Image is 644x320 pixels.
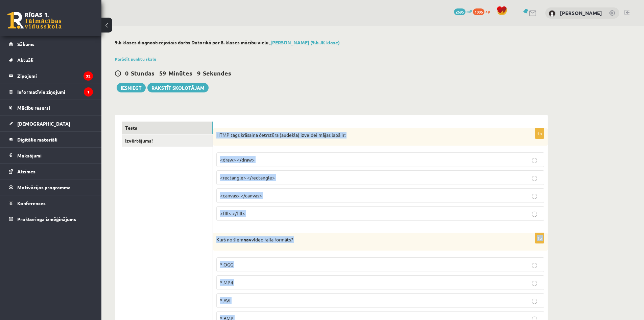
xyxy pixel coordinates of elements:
span: Sekundes [203,69,231,77]
span: 0 [125,69,128,77]
a: 2695 mP [454,8,472,14]
a: Aktuāli [9,52,93,68]
button: Iesniegt [117,83,146,92]
a: Izvērtējums! [122,134,213,147]
span: Konferences [17,200,46,206]
span: *.OGG [220,261,233,268]
a: Konferences [9,195,93,211]
span: xp [485,8,490,14]
legend: Informatīvie ziņojumi [17,84,93,100]
span: Digitālie materiāli [17,136,57,143]
span: 59 [159,69,166,77]
span: 9 [197,69,200,77]
span: Proktoringa izmēģinājums [17,216,76,222]
span: Sākums [17,41,34,47]
p: 1p [535,128,544,139]
input: <rectangle> </rectangle> [532,176,537,181]
legend: Ziņojumi [17,68,93,84]
span: Mācību resursi [17,105,50,111]
span: <rectangle> </rectangle> [220,174,275,180]
a: 1006 xp [473,8,493,14]
legend: Maksājumi [17,148,93,163]
input: *.OGG [532,263,537,268]
span: <canvas> </canvas> [220,192,262,198]
a: Ziņojumi32 [9,68,93,84]
span: Minūtes [168,69,192,77]
span: *.MP4 [220,279,233,285]
p: Kurš no šiem video faila formāts? [216,236,510,243]
input: *.MP4 [532,281,537,286]
span: [DEMOGRAPHIC_DATA] [17,121,70,127]
span: *.AVI [220,297,231,303]
img: Kristaps Moldāns [549,10,555,17]
a: Sākums [9,36,93,52]
a: Parādīt punktu skalu [115,56,156,62]
a: Digitālie materiāli [9,132,93,147]
input: <draw> </draw> [532,158,537,163]
a: Motivācijas programma [9,179,93,195]
span: 2695 [454,8,466,15]
a: Proktoringa izmēģinājums [9,211,93,227]
a: [PERSON_NAME] (9.b JK klase) [270,39,340,45]
a: Rakstīt skolotājam [147,83,209,92]
a: Informatīvie ziņojumi1 [9,84,93,100]
a: Tests [122,122,213,134]
strong: nav [243,236,252,242]
i: 32 [84,71,93,81]
input: <canvas> </canvas> [532,194,537,199]
span: Stundas [131,69,154,77]
a: [PERSON_NAME] [560,9,602,16]
input: <fill> </fill> [532,212,537,217]
a: Maksājumi [9,148,93,163]
span: 1006 [473,8,484,15]
a: [DEMOGRAPHIC_DATA] [9,116,93,131]
input: *.AVI [532,299,537,304]
a: Rīgas 1. Tālmācības vidusskola [7,12,62,29]
i: 1 [84,87,93,97]
a: Mācību resursi [9,100,93,115]
span: <draw> </draw> [220,156,255,163]
span: Motivācijas programma [17,184,71,190]
span: Atzīmes [17,168,35,174]
h2: 9.b klases diagnosticējošais darbs Datorikā par 8. klases mācību vielu , [115,40,548,45]
span: mP [467,8,472,14]
span: Aktuāli [17,57,33,63]
p: HTMP tags krāsaina četrstūra (audekla) izveidei mājas lapā ir: [216,132,510,138]
p: 1p [535,233,544,243]
span: <fill> </fill> [220,210,245,216]
a: Atzīmes [9,164,93,179]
